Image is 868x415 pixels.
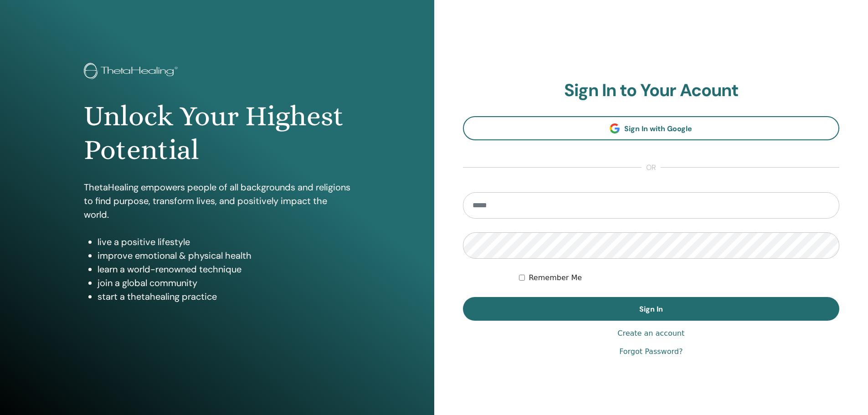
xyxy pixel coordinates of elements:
a: Sign In with Google [463,116,840,140]
span: or [642,162,661,173]
h2: Sign In to Your Acount [463,80,840,101]
li: improve emotional & physical health [98,249,350,262]
span: Sign In with Google [624,124,692,133]
li: start a thetahealing practice [98,290,350,303]
li: join a global community [98,276,350,290]
button: Sign In [463,297,840,321]
li: learn a world-renowned technique [98,262,350,276]
a: Forgot Password? [619,346,683,357]
span: Sign In [639,304,663,314]
a: Create an account [617,328,684,339]
li: live a positive lifestyle [98,235,350,249]
div: Keep me authenticated indefinitely or until I manually logout [519,272,839,283]
h1: Unlock Your Highest Potential [84,99,350,167]
p: ThetaHealing empowers people of all backgrounds and religions to find purpose, transform lives, a... [84,180,350,221]
label: Remember Me [529,272,582,283]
